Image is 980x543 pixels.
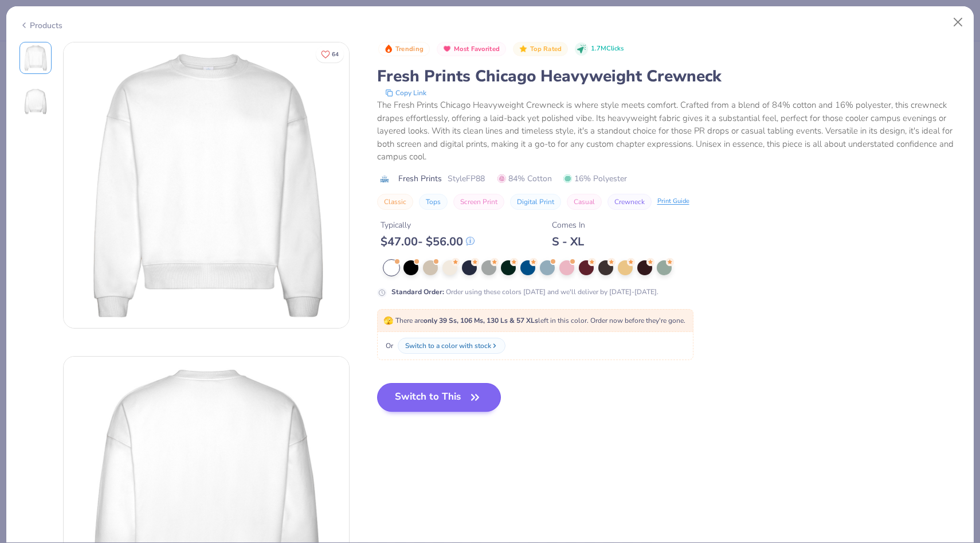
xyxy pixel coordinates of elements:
strong: Standard Order : [391,287,444,296]
div: S - XL [552,235,585,249]
button: Like [316,46,344,62]
div: Products [19,19,62,32]
img: Most Favorited sort [442,44,452,53]
span: There are left in this color. Order now before they're gone. [383,316,685,325]
span: 16% Polyester [563,173,627,185]
span: 84% Cotton [497,173,552,185]
div: $ 47.00 - $ 56.00 [381,235,475,249]
strong: only 39 Ss, 106 Ms, 130 Ls & 57 XLs [424,316,538,325]
div: Fresh Prints Chicago Heavyweight Crewneck [377,65,961,87]
button: Badge Button [513,42,568,57]
button: Close [947,11,969,33]
span: Most Favorited [454,46,500,52]
button: Screen Print [453,194,504,210]
img: Front [22,44,49,72]
button: copy to clipboard [382,87,430,99]
img: Top Rated sort [519,44,528,53]
button: Classic [377,194,413,210]
div: Order using these colors [DATE] and we'll deliver by [DATE]-[DATE]. [391,287,658,297]
button: Switch to a color with stock [398,338,505,354]
button: Badge Button [437,42,506,57]
span: Top Rated [530,46,562,52]
span: Or [383,341,393,351]
button: Switch to This [377,383,501,412]
button: Badge Button [378,42,430,57]
button: Casual [567,194,602,210]
span: Fresh Prints [398,173,442,185]
button: Tops [419,194,448,210]
div: Switch to a color with stock [405,341,491,351]
span: 1.7M Clicks [591,44,624,54]
button: Crewneck [607,194,652,210]
div: Print Guide [657,197,689,206]
img: Trending sort [384,44,393,53]
img: Back [22,88,49,115]
div: Comes In [552,219,585,231]
span: Trending [395,46,424,52]
img: brand logo [377,174,393,183]
div: The Fresh Prints Chicago Heavyweight Crewneck is where style meets comfort. Crafted from a blend ... [377,99,961,163]
span: 🫣 [383,315,393,326]
span: Style FP88 [448,173,485,185]
button: Digital Print [510,194,561,210]
div: Typically [381,219,475,231]
img: Front [64,42,349,328]
span: 64 [332,52,339,57]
